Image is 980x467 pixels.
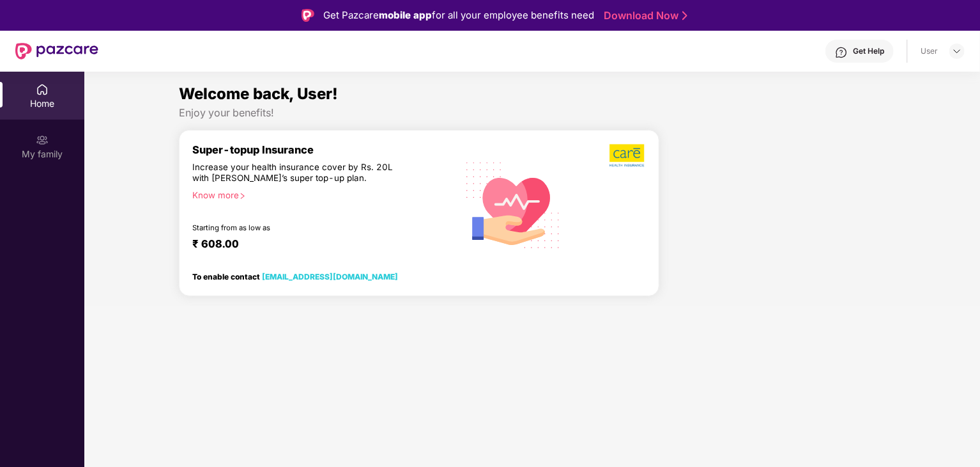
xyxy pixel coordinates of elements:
[302,9,314,22] img: Logo
[239,193,246,200] span: right
[15,43,98,59] img: New Pazcare Logo
[921,46,938,56] div: User
[192,143,457,156] div: Super-topup Insurance
[36,83,49,96] img: svg+xml;base64,PHN2ZyBpZD0iSG9tZSIgeG1sbnM9Imh0dHA6Ly93d3cudzMub3JnLzIwMDAvc3ZnIiB3aWR0aD0iMjAiIG...
[192,237,444,253] div: ₹ 608.00
[192,190,449,199] div: Know more
[835,46,848,59] img: svg+xml;base64,PHN2ZyBpZD0iSGVscC0zMngzMiIgeG1sbnM9Imh0dHA6Ly93d3cudzMub3JnLzIwMDAvc3ZnIiB3aWR0aD...
[609,143,646,168] img: b5dec4f62d2307b9de63beb79f102df3.png
[379,9,432,21] strong: mobile app
[36,134,49,146] img: svg+xml;base64,PHN2ZyB3aWR0aD0iMjAiIGhlaWdodD0iMjAiIHZpZXdCb3g9IjAgMCAyMCAyMCIgZmlsbD0ibm9uZSIgeG...
[457,146,570,262] img: svg+xml;base64,PHN2ZyB4bWxucz0iaHR0cDovL3d3dy53My5vcmcvMjAwMC9zdmciIHhtbG5zOnhsaW5rPSJodHRwOi8vd3...
[682,9,687,22] img: Stroke
[192,272,398,281] div: To enable contact
[192,223,402,232] div: Starting from as low as
[853,46,884,56] div: Get Help
[179,106,886,120] div: Enjoy your benefits!
[323,8,594,23] div: Get Pazcare for all your employee benefits need
[262,272,398,281] a: [EMAIL_ADDRESS][DOMAIN_NAME]
[604,9,684,22] a: Download Now
[192,162,402,185] div: Increase your health insurance cover by Rs. 20L with [PERSON_NAME]’s super top-up plan.
[952,46,962,56] img: svg+xml;base64,PHN2ZyBpZD0iRHJvcGRvd24tMzJ4MzIiIHhtbG5zPSJodHRwOi8vd3d3LnczLm9yZy8yMDAwL3N2ZyIgd2...
[179,84,338,103] span: Welcome back, User!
